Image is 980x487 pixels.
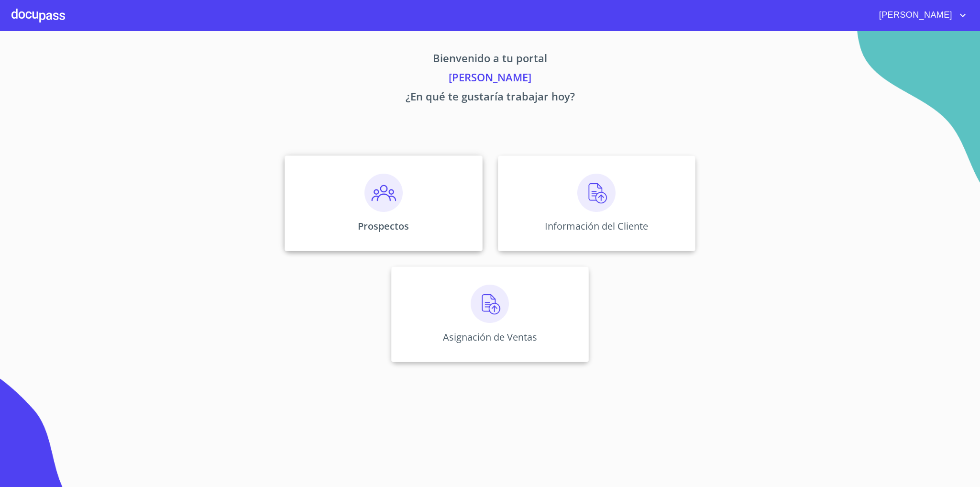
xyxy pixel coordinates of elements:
button: account of current user [872,8,969,23]
p: Información del Cliente [545,220,648,232]
p: Prospectos [358,220,409,232]
img: carga.png [577,174,616,212]
p: Asignación de Ventas [443,331,537,343]
span: [PERSON_NAME] [872,8,957,23]
p: ¿En qué te gustaría trabajar hoy? [196,89,785,108]
p: [PERSON_NAME] [196,69,785,89]
img: prospectos.png [364,174,403,212]
img: carga.png [471,285,509,323]
p: Bienvenido a tu portal [196,50,785,69]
